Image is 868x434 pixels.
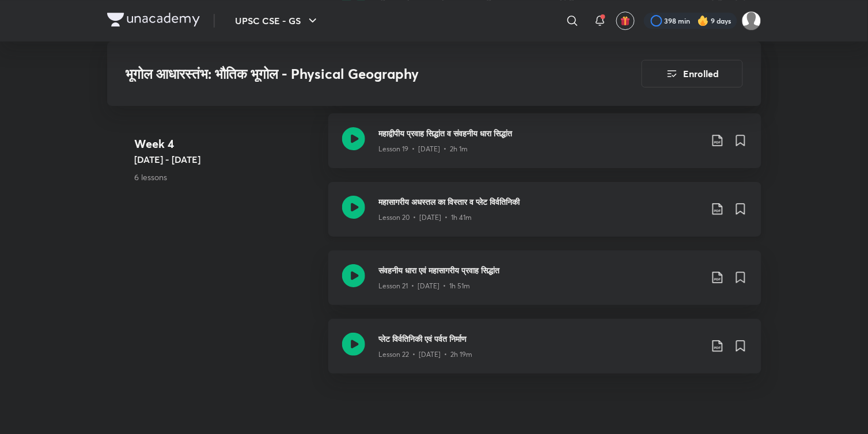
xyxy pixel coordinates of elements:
p: 6 lessons [135,171,319,183]
p: Lesson 20 • [DATE] • 1h 41m [379,212,472,223]
button: Enrolled [642,60,743,87]
a: प्लेट विर्वतिनिकी एवं पर्वत निर्माणLesson 22 • [DATE] • 2h 19m [328,319,761,387]
a: महाद्वीपीय प्रवाह सिद्धांत व संवहनीय धारा सिद्धांतLesson 19 • [DATE] • 2h 1m [328,113,761,182]
a: महासागरीय अधस्‍तल का विस्‍तार व प्‍लेट विर्वतिनिकीLesson 20 • [DATE] • 1h 41m [328,182,761,250]
h3: महासागरीय अधस्‍तल का विस्‍तार व प्‍लेट विर्वतिनिकी [379,196,702,208]
img: streak [698,15,709,26]
h5: [DATE] - [DATE] [135,153,319,166]
h3: संवहनीय धारा एवं महासागरीय प्रवाह सिद्धांत [379,264,702,276]
img: Company Logo [107,13,200,26]
img: Komal [742,11,761,31]
h3: प्लेट विर्वतिनिकी एवं पर्वत निर्माण [379,333,702,345]
button: UPSC CSE - GS [229,9,327,32]
a: संवहनीय धारा एवं महासागरीय प्रवाह सिद्धांतLesson 21 • [DATE] • 1h 51m [328,250,761,319]
a: Company Logo [107,13,200,29]
button: avatar [616,12,635,30]
h3: महाद्वीपीय प्रवाह सिद्धांत व संवहनीय धारा सिद्धांत [379,127,702,139]
p: Lesson 19 • [DATE] • 2h 1m [379,144,468,154]
p: Lesson 21 • [DATE] • 1h 51m [379,281,471,291]
h4: Week 4 [135,135,319,153]
p: Lesson 22 • [DATE] • 2h 19m [379,349,473,360]
h3: भूगोल आधारस्‍तंभ: भौतिक भूगोल - Physical Geography [126,66,577,82]
img: avatar [620,16,631,26]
